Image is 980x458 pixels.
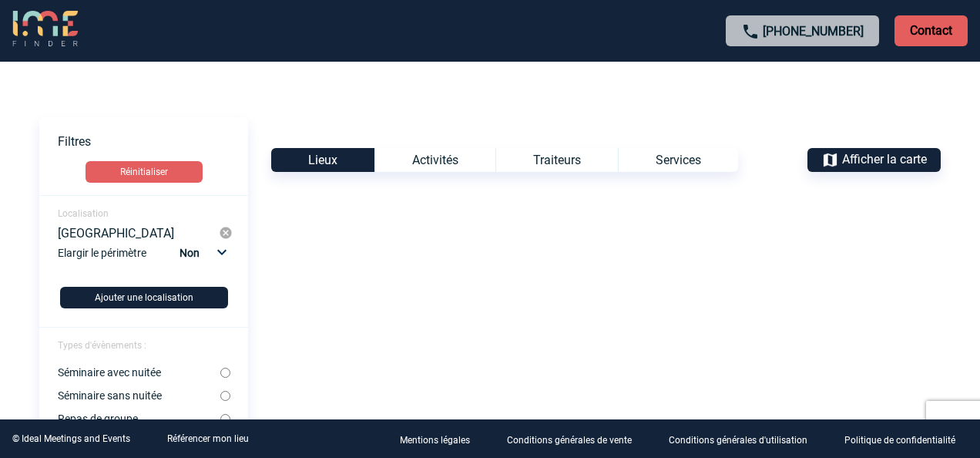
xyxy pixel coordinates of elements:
[60,287,228,308] button: Ajouter une localisation
[842,152,927,167] span: Afficher la carte
[58,208,109,219] span: Localisation
[58,340,146,351] span: Types d'évènements :
[741,22,760,41] img: call-24-px.png
[12,433,130,444] div: © Ideal Meetings and Events
[58,134,248,149] p: Filtres
[58,243,233,274] div: Elargir le périmètre
[374,148,495,172] div: Activités
[507,435,632,446] p: Conditions générales de vente
[400,435,470,446] p: Mentions légales
[58,226,219,240] div: [GEOGRAPHIC_DATA]
[58,366,220,379] label: Séminaire avec nuitée
[495,148,618,172] div: Traiteurs
[618,148,738,172] div: Services
[832,432,980,446] a: Politique de confidentialité
[656,432,832,446] a: Conditions générales d'utilisation
[763,24,864,39] a: [PHONE_NUMBER]
[844,435,955,446] p: Politique de confidentialité
[39,161,248,183] a: Réinitialiser
[86,161,203,183] button: Réinitialiser
[271,148,374,172] div: Lieux
[894,15,968,46] p: Contact
[58,389,220,402] label: Séminaire sans nuitée
[167,433,249,444] a: Référencer mon lieu
[669,435,807,446] p: Conditions générales d'utilisation
[388,432,495,446] a: Mentions légales
[495,432,656,446] a: Conditions générales de vente
[219,226,233,240] img: cancel-24-px-g.png
[58,413,220,425] label: Repas de groupe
